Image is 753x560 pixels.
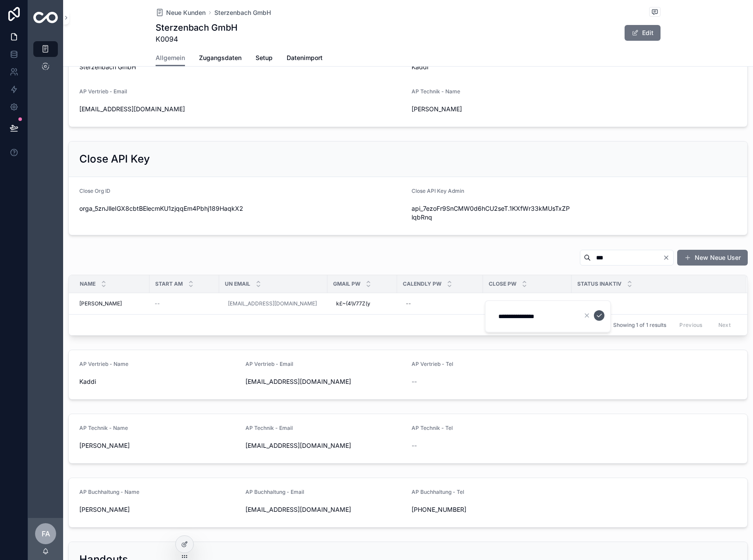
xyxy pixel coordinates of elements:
span: [PHONE_NUMBER] [412,505,571,514]
button: Edit [625,25,661,41]
a: k£~(4\V77Z(y [333,297,392,311]
button: Clear [663,254,673,261]
span: AP Technik - Name [412,88,460,95]
button: New Neue User [677,250,748,266]
span: [PERSON_NAME] [79,300,122,307]
span: Showing 1 of 1 results [613,322,666,329]
a: Setup [256,50,273,67]
span: -- [412,441,417,450]
div: -- [406,300,411,307]
a: -- [155,300,214,307]
span: [EMAIL_ADDRESS][DOMAIN_NAME] [79,105,405,113]
span: AP Vertrieb - Name [79,361,128,367]
span: Start am [155,280,183,287]
span: [PERSON_NAME] [412,105,571,113]
h1: Sterzenbach GmbH [156,21,238,34]
span: Close Org ID [79,188,110,194]
span: [EMAIL_ADDRESS][DOMAIN_NAME] [245,505,405,514]
span: FA [42,528,50,539]
div: scrollable content [28,35,63,86]
a: [EMAIL_ADDRESS][DOMAIN_NAME] [228,300,317,307]
span: AP Buchhaltung - Name [79,489,139,495]
span: AP Buchhaltung - Tel [412,489,464,495]
span: Zugangsdaten [199,53,242,62]
span: Calendly Pw [403,280,441,287]
a: [PERSON_NAME] [79,300,144,307]
span: Kaddi [79,377,238,386]
span: [EMAIL_ADDRESS][DOMAIN_NAME] [245,377,405,386]
span: AP Vertrieb - Email [245,361,293,367]
span: -- [155,300,160,307]
a: Datenimport [287,50,323,67]
span: orga_5znJlleIGX8cbtBElecmKU1zjqqEm4Pbhj189HaqkX2 [79,204,405,213]
span: [PERSON_NAME] [79,441,238,450]
span: Name [80,280,96,287]
span: AP Technik - Name [79,425,128,431]
span: Setup [256,53,273,62]
span: k£~(4\V77Z(y [336,300,370,307]
span: Close API Key Admin [412,188,464,194]
span: UN Email [225,280,250,287]
span: Gmail Pw [333,280,360,287]
span: Datenimport [287,53,323,62]
a: Neue Kunden [156,8,206,17]
h2: Close API Key [79,152,150,166]
span: AP Technik - Tel [412,425,453,431]
span: Allgemein [156,53,185,62]
span: [EMAIL_ADDRESS][DOMAIN_NAME] [245,441,405,450]
a: Zugangsdaten [199,50,242,67]
span: Kaddi [412,63,571,71]
span: AP Vertrieb - Email [79,88,127,95]
a: -- [488,297,566,311]
span: AP Buchhaltung - Email [245,489,304,495]
a: [EMAIL_ADDRESS][DOMAIN_NAME] [224,297,322,311]
a: -- [402,297,478,311]
img: App logo [33,12,58,23]
span: [PERSON_NAME] [79,505,238,514]
span: Status Inaktiv [577,280,622,287]
span: AP Technik - Email [245,425,293,431]
span: api_7ezoFr9SnCMW0d6hCU2seT.1KXfWr33kMUsTxZPlqbRnq [412,204,571,222]
a: Sterzenbach GmbH [214,8,271,17]
span: Close Pw [489,280,516,287]
span: Neue Kunden [166,8,206,17]
span: Sterzenbach GmbH [79,63,405,71]
span: K0094 [156,34,238,44]
span: -- [412,377,417,386]
span: AP Vertrieb - Tel [412,361,453,367]
a: Allgemein [156,50,185,67]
